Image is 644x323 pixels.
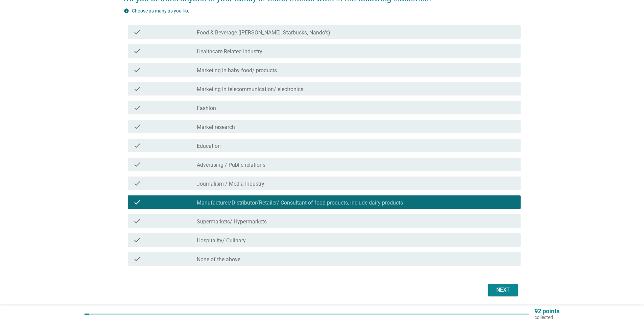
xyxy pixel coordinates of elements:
[197,199,403,206] label: Manufacturer/Distributor/Retailer/ Consultant of food products, include dairy products
[133,179,141,187] i: check
[132,8,189,14] label: Choose as many as you like
[197,181,264,187] label: Journalism / Media Industry
[494,286,512,294] div: Next
[133,123,141,131] i: check
[133,217,141,225] i: check
[534,314,559,320] p: collected
[197,256,240,263] label: None of the above
[197,237,246,244] label: Hospitality/ Culinary
[197,124,235,131] label: Market research
[133,141,141,150] i: check
[133,236,141,244] i: check
[197,67,277,74] label: Marketing in baby food/ products
[197,29,330,36] label: Food & Beverage ([PERSON_NAME], Starbucks, Nando’s)
[124,8,129,14] i: info
[197,143,221,150] label: Education
[488,284,518,296] button: Next
[197,86,303,93] label: Marketing in telecommunication/ electronics
[197,48,262,55] label: Healthcare Related Industry
[534,308,559,314] p: 92 points
[133,28,141,36] i: check
[133,85,141,93] i: check
[197,218,267,225] label: Supermarkets/ Hypermarkets
[133,66,141,74] i: check
[197,162,265,168] label: Advertising / Public relations
[197,105,216,112] label: Fashion
[133,47,141,55] i: check
[133,160,141,168] i: check
[133,255,141,263] i: check
[133,198,141,206] i: check
[133,104,141,112] i: check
